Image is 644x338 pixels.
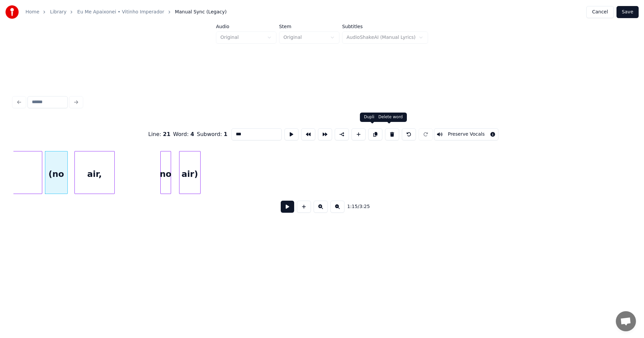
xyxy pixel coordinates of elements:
[173,130,194,138] div: Word :
[342,24,428,29] label: Subtitles
[347,203,358,210] span: 1:15
[364,115,383,120] div: Duplicate
[25,9,39,15] a: Home
[25,9,227,15] nav: breadcrumb
[148,130,170,138] div: Line :
[616,6,639,18] button: Save
[197,130,227,138] div: Subword :
[347,203,363,210] div: /
[5,5,19,19] img: youka
[586,6,613,18] button: Cancel
[175,9,227,15] span: Manual Sync (Legacy)
[279,24,339,29] label: Stem
[616,311,636,331] div: Bate-papo aberto
[434,128,498,140] button: Toggle
[224,131,227,137] span: 1
[378,115,403,120] div: Delete word
[216,24,276,29] label: Audio
[359,203,370,210] span: 3:25
[77,9,164,15] a: Eu Me Apaixonei • Vitinho Imperador
[163,131,170,137] span: 21
[191,131,194,137] span: 4
[50,9,66,15] a: Library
